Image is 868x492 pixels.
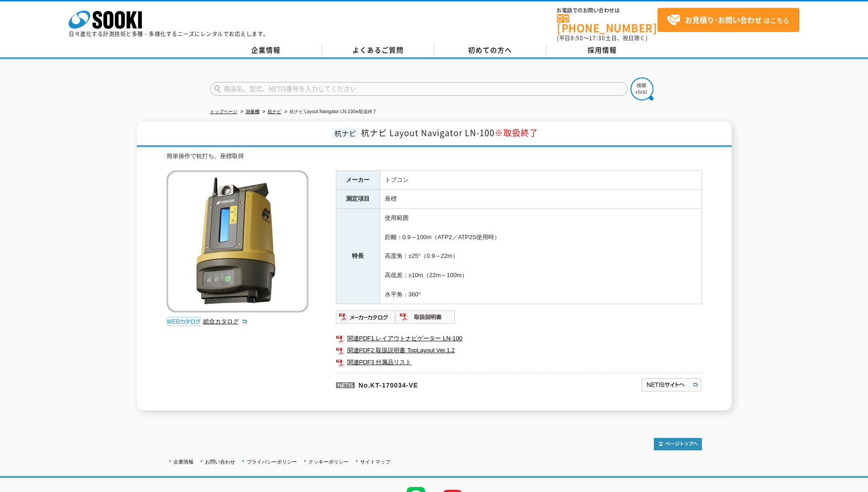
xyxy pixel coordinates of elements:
[571,34,583,42] span: 8:50
[631,77,653,100] img: btn_search.png
[210,82,628,96] input: 商品名、型式、NETIS番号を入力してください
[557,34,647,42] span: (平日 ～ 土日、祝日除く)
[557,14,658,33] a: [PHONE_NUMBER]
[268,109,281,114] a: 杭ナビ
[336,170,380,190] th: メーカー
[380,170,701,190] td: トプコン
[210,44,322,57] a: 企業情報
[468,45,512,55] span: 初めての方へ
[667,13,789,27] span: はこちら
[336,333,702,344] a: 関連PDF1 レイアウトナビゲーター LN-100
[69,31,269,37] p: 日々進化する計測技術と多種・多様化するニーズにレンタルでお応えします。
[167,317,201,326] img: webカタログ
[336,373,553,395] p: No.KT-170034-VE
[332,128,359,138] span: 杭ナビ
[167,152,702,161] div: 簡単操作で杭打ち。座標取得
[336,190,380,209] th: 測定項目
[336,316,396,323] a: メーカーカタログ
[210,109,237,114] a: トップページ
[396,310,456,324] img: 取扱説明書
[205,459,235,465] a: お問い合わせ
[557,8,658,13] span: お電話でのお問い合わせは
[380,190,701,209] td: 座標
[247,459,297,465] a: プライバシーポリシー
[322,44,434,57] a: よくあるご質問
[360,459,390,465] a: サイトマップ
[283,107,377,117] li: 杭ナビ Layout Navigator LN-100※取扱終了
[336,356,702,368] a: 関連PDF3 付属品リスト
[167,170,308,312] img: 杭ナビ Layout Navigator LN-100※取扱終了
[546,44,658,57] a: 採用情報
[308,459,349,465] a: クッキーポリシー
[685,14,762,25] strong: お見積り･お問い合わせ
[361,126,538,139] span: 杭ナビ Layout Navigator LN-100
[434,44,546,57] a: 初めての方へ
[396,316,456,323] a: 取扱説明書
[495,126,538,139] span: ※取扱終了
[658,8,799,32] a: お見積り･お問い合わせはこちら
[641,377,702,392] img: NETISサイトへ
[654,438,702,450] img: トップページへ
[589,34,605,42] span: 17:30
[336,310,396,324] img: メーカーカタログ
[173,459,194,465] a: 企業情報
[336,344,702,356] a: 関連PDF2 取扱説明書 TopLayout Ver.1.2
[380,209,701,304] td: 使用範囲 距離：0.9～100m（ATP2／ATP2S使用時） 高度角：±25°（0.9～22m） 高低差：±10m（22m～100m） 水平角：360°
[203,318,248,325] a: 総合カタログ
[246,109,259,114] a: 測量機
[336,209,380,304] th: 特長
